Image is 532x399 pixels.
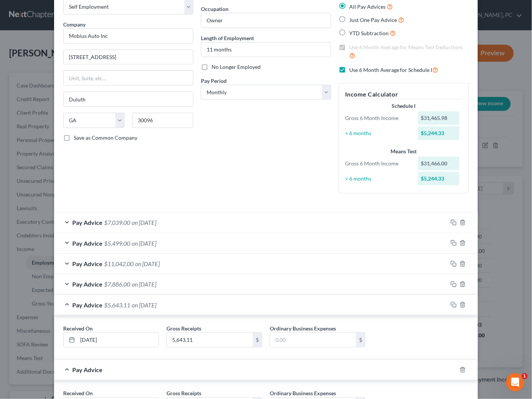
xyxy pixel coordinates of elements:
div: $ [356,333,365,347]
iframe: Intercom live chat [506,373,524,391]
label: Length of Employment [201,34,254,42]
span: YTD Subtraction [349,30,389,36]
span: Pay Advice [72,260,103,267]
span: Pay Advice [72,366,103,374]
span: Pay Advice [72,281,103,288]
div: Means Test [345,148,462,155]
span: $11,042.00 [104,260,134,267]
span: $7,039.00 [104,219,130,226]
label: Ordinary Business Expenses [270,390,336,397]
span: Received On [63,390,93,397]
div: $31,465.98 [418,111,460,125]
div: Gross 6 Month Income [341,114,414,122]
div: $31,466.00 [418,157,460,170]
label: Gross Receipts [166,324,201,332]
input: Search company by name... [63,28,193,44]
span: Pay Advice [72,240,103,247]
input: Enter zip... [132,113,193,128]
input: 0.00 [270,333,356,347]
span: on [DATE] [132,219,156,226]
input: -- [201,13,331,28]
label: Occupation [201,5,229,13]
label: Gross Receipts [166,390,201,397]
span: All Pay Advices [349,3,386,10]
input: 0.00 [167,333,253,347]
span: on [DATE] [132,301,156,309]
input: Enter city... [64,92,193,106]
span: Pay Advice [72,219,103,226]
span: Save as Common Company [74,134,137,141]
input: ex: 2 years [201,42,331,57]
span: Pay Advice [72,301,103,309]
span: Pay Period [201,78,227,84]
span: No Longer Employed [212,64,261,70]
div: $ [253,333,262,347]
span: on [DATE] [135,260,160,267]
span: 1 [522,373,528,379]
div: Gross 6 Month Income [341,160,414,167]
span: Use 6 Month Average for Schedule I [349,67,432,73]
span: on [DATE] [132,281,156,288]
span: $5,643.11 [104,301,130,309]
span: Use 6 Month Average for Means Test Deductions [349,44,463,50]
div: $5,244.33 [418,172,460,185]
div: ÷ 6 months [341,175,414,182]
div: ÷ 6 months [341,129,414,137]
h5: Income Calculator [345,90,462,99]
div: $5,244.33 [418,126,460,140]
span: Company [63,21,86,28]
label: Ordinary Business Expenses [270,324,336,332]
div: Schedule I [345,102,462,110]
span: $5,499.00 [104,240,130,247]
input: Unit, Suite, etc... [64,71,193,85]
span: $7,886.00 [104,281,130,288]
input: MM/DD/YYYY [78,333,159,347]
input: Enter address... [64,50,193,64]
span: Received On [63,325,93,332]
span: on [DATE] [132,240,156,247]
span: Just One Pay Advice [349,17,397,23]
